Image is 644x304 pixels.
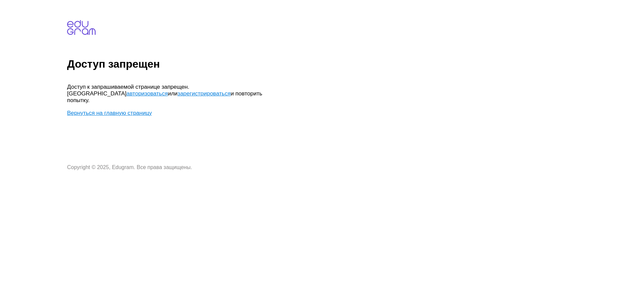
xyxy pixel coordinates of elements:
h1: Доступ запрещен [67,58,641,70]
p: Доступ к запрашиваемой странице запрещен. [GEOGRAPHIC_DATA] или и повторить попытку. [67,84,268,104]
img: edugram.com [67,20,96,35]
a: Вернуться на главную страницу [67,110,152,116]
p: Copyright © 2025, Edugram. Все права защищены. [67,164,268,170]
a: авторизоваться [126,90,168,97]
a: зарегистрироваться [177,90,230,97]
